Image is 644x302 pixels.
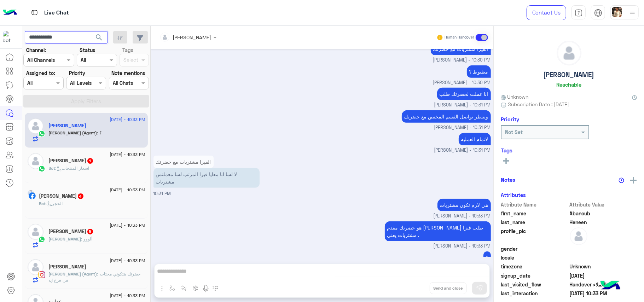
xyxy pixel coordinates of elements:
[87,158,93,164] span: 1
[575,9,583,17] img: tab
[501,219,568,226] span: last_name
[385,221,491,241] p: 21/8/2025, 10:33 PM
[49,130,97,135] span: [PERSON_NAME] (Agent)
[501,116,519,122] h6: Priority
[612,7,622,17] img: userImage
[28,153,43,169] img: defaultAdmin.png
[38,271,45,278] img: Instagram
[110,116,145,123] span: [DATE] - 10:33 PM
[402,110,491,123] p: 21/8/2025, 10:31 PM
[501,147,637,153] h6: Tags
[81,236,93,242] span: ألووو
[570,227,587,245] img: defaultAdmin.png
[433,57,491,64] span: [PERSON_NAME] - 10:30 PM
[28,224,43,240] img: defaultAdmin.png
[501,192,526,198] h6: Attributes
[501,93,528,100] span: Unknown
[570,272,637,279] span: 2025-08-20T16:13:36.641Z
[501,290,568,297] span: last_interaction
[570,201,637,208] span: Attribute Value
[434,243,491,250] span: [PERSON_NAME] - 10:33 PM
[97,130,102,135] span: ؟
[28,118,43,134] img: defaultAdmin.png
[153,168,260,188] p: 21/8/2025, 10:31 PM
[38,130,45,137] img: WhatsApp
[91,31,108,46] button: search
[556,81,581,88] h6: Reachable
[437,199,491,211] p: 21/8/2025, 10:33 PM
[570,290,637,297] span: 2025-08-21T19:33:47.513Z
[56,165,89,171] span: : اسعار المنتجات
[80,46,95,54] label: Status
[467,65,491,78] p: 21/8/2025, 10:30 PM
[433,80,491,86] span: [PERSON_NAME] - 10:30 PM
[153,156,214,168] p: 21/8/2025, 10:31 PM
[501,245,568,252] span: gender
[594,9,602,17] img: tab
[49,165,56,171] span: Bot
[570,254,637,261] span: null
[49,228,94,234] h5: Ahmed Abdelaziz
[29,192,36,199] img: Facebook
[630,177,637,184] img: add
[3,31,16,43] img: 1403182699927242
[95,33,103,42] span: search
[431,43,491,55] p: 21/8/2025, 10:30 PM
[69,69,85,77] label: Priority
[110,187,145,193] span: [DATE] - 10:33 PM
[527,5,566,20] a: Contact Us
[49,123,87,129] h5: Abanoub Heneen
[619,178,624,183] img: notes
[459,133,491,145] p: 21/8/2025, 10:31 PM
[78,193,83,199] span: 4
[434,213,491,220] span: [PERSON_NAME] - 10:33 PM
[501,263,568,270] span: timezone
[430,282,467,294] button: Send and close
[153,191,171,196] span: 10:31 PM
[501,210,568,217] span: first_name
[570,210,637,217] span: Abanoub
[49,158,94,164] h5: محمد حلمي
[570,245,637,252] span: null
[501,176,515,183] h6: Notes
[570,263,637,270] span: Unknown
[501,201,568,208] span: Attribute Name
[49,236,81,242] span: [PERSON_NAME]
[23,95,149,108] button: Apply Filters
[501,281,568,288] span: last_visited_flow
[628,8,637,17] img: profile
[570,281,637,288] span: Handover خدمة العملاء
[434,102,491,109] span: [PERSON_NAME] - 10:31 PM
[28,259,43,275] img: defaultAdmin.png
[38,165,45,172] img: WhatsApp
[44,8,69,18] p: Live Chat
[544,71,594,79] h5: [PERSON_NAME]
[28,190,34,196] img: picture
[445,35,474,40] small: Human Handover
[49,271,97,277] span: [PERSON_NAME] (Agent)
[110,222,145,228] span: [DATE] - 10:33 PM
[557,41,581,65] img: defaultAdmin.png
[501,254,568,261] span: locale
[111,69,145,77] label: Note mentions
[437,88,491,100] p: 21/8/2025, 10:31 PM
[38,236,45,243] img: WhatsApp
[508,100,569,108] span: Subscription Date : [DATE]
[49,264,87,270] h5: Rana Ahmed
[39,193,84,199] h5: Samaa Tarek
[46,201,63,206] span: : الحجز
[87,229,93,234] span: 5
[39,201,46,206] span: Bot
[598,274,623,298] img: hulul-logo.png
[434,124,491,131] span: [PERSON_NAME] - 10:31 PM
[501,272,568,279] span: signup_date
[110,151,145,158] span: [DATE] - 10:33 PM
[110,292,145,299] span: [DATE] - 10:33 PM
[570,219,637,226] span: Heneen
[26,69,55,77] label: Assigned to:
[501,227,568,244] span: profile_pic
[26,46,46,54] label: Channel:
[434,147,491,154] span: [PERSON_NAME] - 10:31 PM
[572,5,586,20] a: tab
[30,8,39,17] img: tab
